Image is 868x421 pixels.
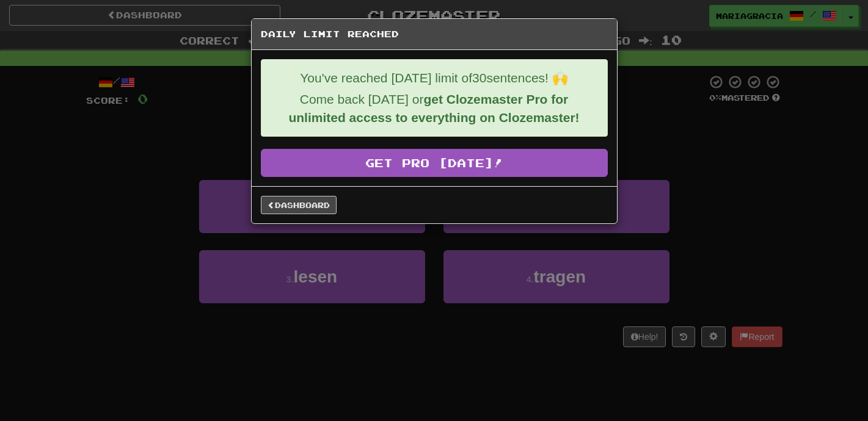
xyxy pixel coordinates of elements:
[261,196,337,214] a: Dashboard
[261,28,608,40] h5: Daily Limit Reached
[261,149,608,177] a: Get Pro [DATE]!
[271,69,598,87] p: You've reached [DATE] limit of 30 sentences! 🙌
[288,92,579,124] strong: get Clozemaster Pro for unlimited access to everything on Clozemaster!
[271,90,598,127] p: Come back [DATE] or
